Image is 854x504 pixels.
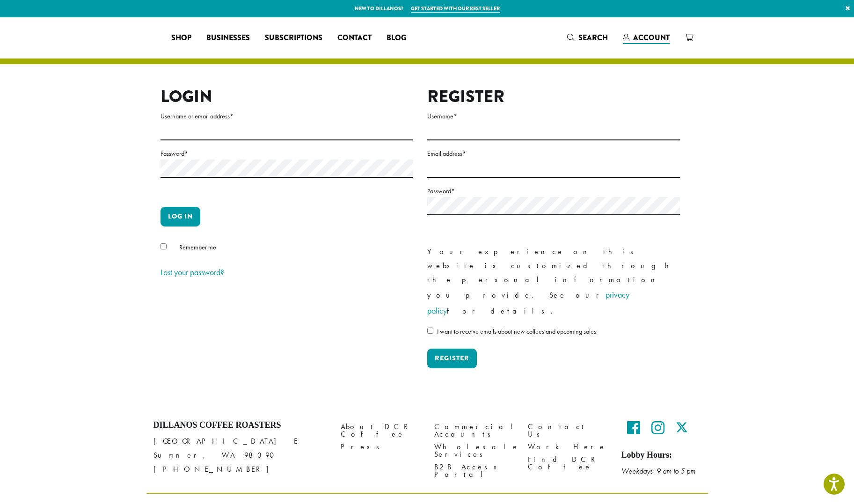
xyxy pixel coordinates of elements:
[337,32,372,44] span: Contact
[427,110,680,122] label: Username
[161,267,224,278] a: Lost your password?
[427,148,680,160] label: Email address
[411,5,500,13] a: Get started with our best seller
[427,185,680,197] label: Password
[427,289,629,316] a: privacy policy
[528,453,607,474] a: Find DCR Coffee
[434,420,514,440] a: Commercial Accounts
[206,32,250,44] span: Businesses
[434,461,514,481] a: B2B Access Portal
[153,420,327,431] h4: Dillanos Coffee Roasters
[179,243,216,251] span: Remember me
[161,148,413,160] label: Password
[161,87,413,107] h2: Login
[161,110,413,122] label: Username or email address
[437,327,598,336] span: I want to receive emails about new coffees and upcoming sales.
[427,87,680,107] h2: Register
[528,441,607,453] a: Work Here
[341,441,420,453] a: Press
[427,245,680,319] p: Your experience on this website is customized through the personal information you provide. See o...
[153,434,327,476] p: [GEOGRAPHIC_DATA] E Sumner, WA 98390 [PHONE_NUMBER]
[621,450,701,460] h5: Lobby Hours:
[161,207,200,226] button: Log in
[171,32,191,44] span: Shop
[528,420,607,440] a: Contact Us
[427,349,477,368] button: Register
[164,30,199,45] a: Shop
[387,32,406,44] span: Blog
[621,466,695,476] em: Weekdays 9 am to 5 pm
[427,328,433,334] input: I want to receive emails about new coffees and upcoming sales.
[265,32,322,44] span: Subscriptions
[434,441,514,461] a: Wholesale Services
[633,32,670,43] span: Account
[560,30,615,45] a: Search
[578,32,608,43] span: Search
[341,420,420,440] a: About DCR Coffee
